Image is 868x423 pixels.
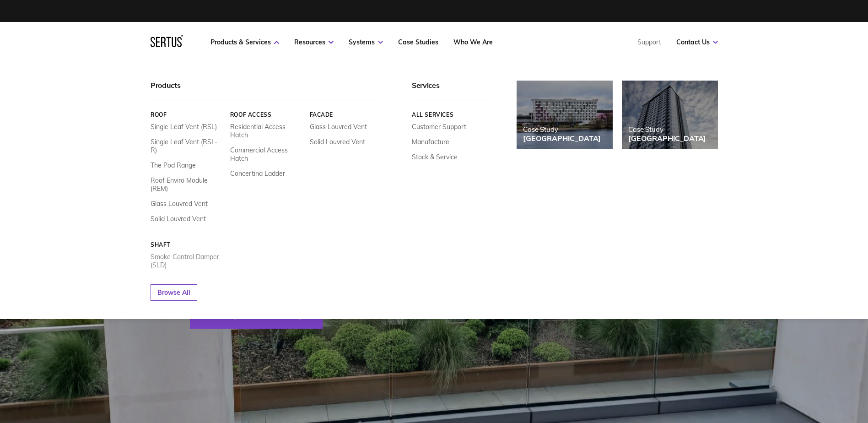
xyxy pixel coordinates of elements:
a: Glass Louvred Vent [309,123,367,131]
a: The Pod Range [151,161,196,169]
a: Products & Services [210,38,279,46]
a: Glass Louvred Vent [151,200,208,208]
a: Concertina Ladder [230,169,285,178]
a: Case Study[GEOGRAPHIC_DATA] [517,81,613,149]
a: Smoke Control Damper (SLD) [151,253,223,269]
a: Residential Access Hatch [230,123,302,139]
a: Case Study[GEOGRAPHIC_DATA] [622,81,718,149]
iframe: Chat Widget [703,317,868,423]
a: Solid Louvred Vent [151,215,206,223]
a: Systems [349,38,383,46]
a: Who We Are [453,38,493,46]
div: Case Study [523,125,601,134]
a: Case Studies [398,38,438,46]
div: [GEOGRAPHIC_DATA] [628,134,706,143]
a: Single Leaf Vent (RSL) [151,123,217,131]
a: Facade [309,111,382,118]
a: Stock & Service [412,153,458,161]
a: Roof Enviro Module (REM) [151,176,223,193]
a: All services [412,111,489,118]
a: Browse All [151,284,197,301]
a: Support [637,38,661,46]
a: Customer Support [412,123,466,131]
div: Case Study [628,125,706,134]
a: Single Leaf Vent (RSL-R) [151,138,223,154]
a: Resources [294,38,334,46]
a: Roof [151,111,223,118]
a: Commercial Access Hatch [230,146,302,163]
a: Roof Access [230,111,302,118]
a: Solid Louvred Vent [309,138,365,146]
div: [GEOGRAPHIC_DATA] [523,134,601,143]
div: Products [151,81,382,99]
a: Contact Us [676,38,718,46]
div: Services [412,81,489,99]
a: Shaft [151,241,223,248]
a: Manufacture [412,138,449,146]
